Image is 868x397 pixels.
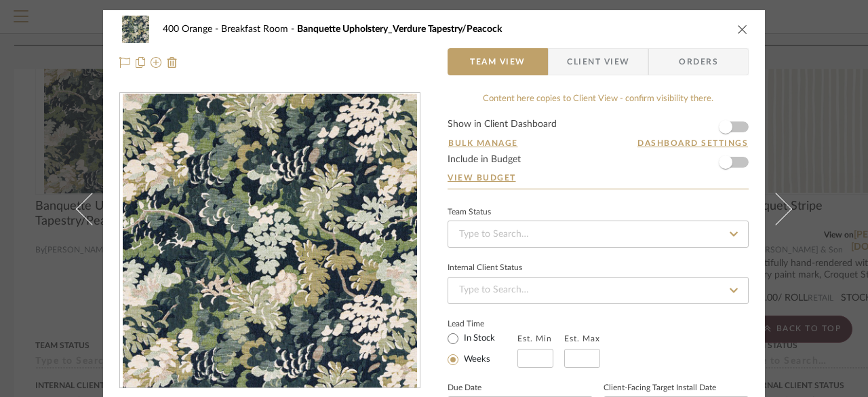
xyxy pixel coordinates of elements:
div: Content here copies to Client View - confirm visibility there. [448,92,749,106]
label: Est. Min [517,334,552,343]
label: Due Date [448,385,481,392]
label: Client-Facing Target Install Date [604,385,716,392]
button: Bulk Manage [448,137,519,149]
label: In Stock [461,333,495,345]
label: Lead Time [448,318,517,330]
div: Internal Client Status [448,265,522,271]
label: Est. Max [564,334,600,343]
span: Orders [664,48,733,75]
input: Type to Search… [448,221,749,248]
button: close [736,23,749,35]
span: Team View [470,48,526,75]
img: Remove from project [167,57,178,68]
mat-radio-group: Select item type [448,330,517,368]
span: Client View [567,48,629,75]
button: Dashboard Settings [637,137,749,149]
span: Banquette Upholstery_Verdure Tapestry/Peacock [297,24,502,34]
label: Weeks [461,354,490,366]
input: Type to Search… [448,277,749,304]
div: Team Status [448,209,491,216]
img: 30ce4a3f-4ebc-42bb-bcbf-8dfe37c21c43_436x436.jpg [123,94,417,388]
a: View Budget [448,172,749,183]
span: 400 Orange [163,24,221,34]
img: 30ce4a3f-4ebc-42bb-bcbf-8dfe37c21c43_48x40.jpg [119,16,152,43]
div: 0 [120,94,420,388]
span: Breakfast Room [221,24,297,34]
